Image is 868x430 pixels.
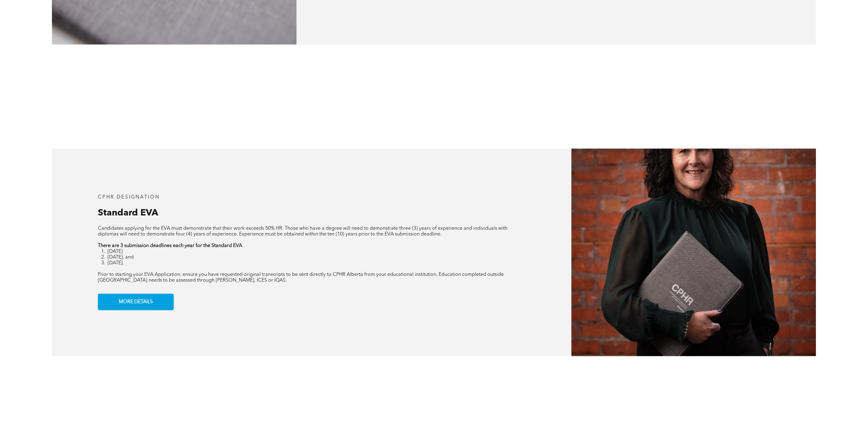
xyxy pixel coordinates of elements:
span: Candidates applying for the EVA must demonstrate that their work exceeds 50% HR. Those who have a... [98,226,507,237]
span: [DATE]. [108,261,124,266]
span: CPHR DESIGNATION [98,195,160,200]
span: [DATE] [108,249,123,254]
strong: There are 3 submission deadlines each year for the Standard EVA [98,243,242,248]
span: Prior to starting your EVA Application, ensure you have requested original transcripts to be sent... [98,272,504,283]
span: MORE DETAILS [117,296,155,308]
span: [DATE], and [108,255,134,260]
a: MORE DETAILS [98,294,174,310]
span: Standard EVA [98,208,158,218]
